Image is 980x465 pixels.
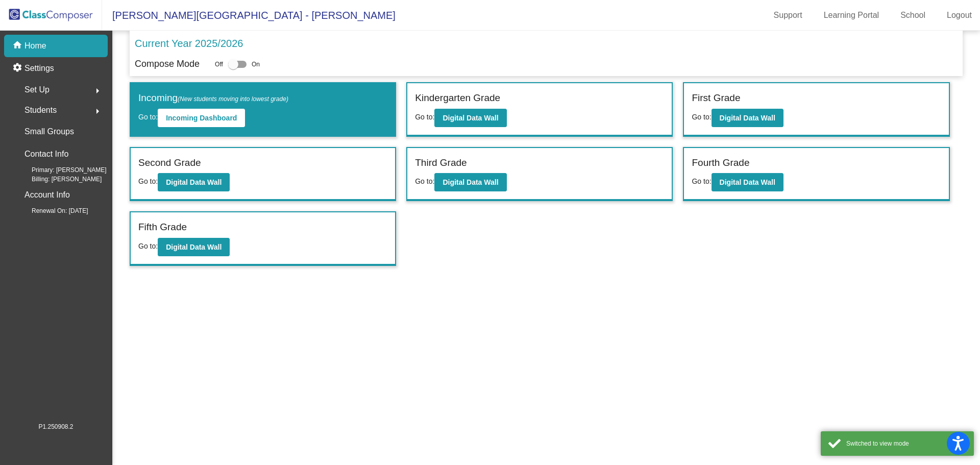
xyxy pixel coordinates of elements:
[12,62,24,75] mat-icon: settings
[138,113,158,121] span: Go to:
[24,147,68,161] p: Contact Info
[91,85,104,97] mat-icon: arrow_right
[24,103,57,117] span: Students
[158,173,230,191] button: Digital Data Wall
[434,173,506,191] button: Digital Data Wall
[415,113,434,121] span: Go to:
[24,83,50,97] span: Set Up
[102,7,396,23] span: [PERSON_NAME][GEOGRAPHIC_DATA] - [PERSON_NAME]
[939,7,980,23] a: Logout
[158,109,245,127] button: Incoming Dashboard
[138,220,187,235] label: Fifth Grade
[138,177,158,185] span: Go to:
[166,243,222,251] b: Digital Data Wall
[166,114,237,122] b: Incoming Dashboard
[166,178,222,186] b: Digital Data Wall
[692,91,740,106] label: First Grade
[158,238,230,256] button: Digital Data Wall
[692,156,749,170] label: Fourth Grade
[692,177,711,185] span: Go to:
[12,40,24,52] mat-icon: home
[138,91,288,106] label: Incoming
[434,109,506,127] button: Digital Data Wall
[15,206,88,215] span: Renewal On: [DATE]
[91,105,104,117] mat-icon: arrow_right
[24,62,54,75] p: Settings
[135,57,200,71] p: Compose Mode
[892,7,934,23] a: School
[766,7,811,23] a: Support
[252,60,260,69] span: On
[138,242,158,250] span: Go to:
[24,188,70,202] p: Account Info
[692,113,711,121] span: Go to:
[816,7,888,23] a: Learning Portal
[846,439,966,448] div: Switched to view mode
[415,91,500,106] label: Kindergarten Grade
[178,95,288,103] span: (New students moving into lowest grade)
[24,40,46,52] p: Home
[24,125,74,139] p: Small Groups
[215,60,223,69] span: Off
[443,178,498,186] b: Digital Data Wall
[443,114,498,122] b: Digital Data Wall
[15,175,102,184] span: Billing: [PERSON_NAME]
[15,165,107,175] span: Primary: [PERSON_NAME]
[712,173,783,191] button: Digital Data Wall
[712,109,783,127] button: Digital Data Wall
[138,156,201,170] label: Second Grade
[415,177,434,185] span: Go to:
[135,36,243,51] p: Current Year 2025/2026
[720,114,775,122] b: Digital Data Wall
[415,156,467,170] label: Third Grade
[720,178,775,186] b: Digital Data Wall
